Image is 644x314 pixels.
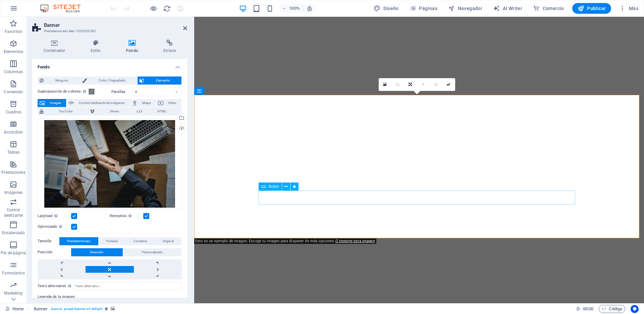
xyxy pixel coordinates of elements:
[110,212,143,220] label: Receptivo
[46,107,86,115] span: YouTube
[156,99,181,107] button: Video
[88,107,134,115] button: Vimeo
[5,29,22,34] p: Favoritos
[572,3,611,14] button: Publicar
[4,129,23,135] p: Accordion
[616,3,641,14] button: Más
[576,305,594,313] h6: Tiempo de la sesión
[163,5,171,12] i: Volver a cargar página
[6,109,21,115] p: Cuadros
[50,305,102,313] span: . banner .preset-banner-v3-default
[34,305,48,313] span: Haz clic para seleccionar y doble clic para editar
[448,5,482,12] span: Navegador
[44,28,174,34] h3: Predeterminado #ed-1020530287
[152,40,187,54] h4: Enlace
[146,76,179,85] span: Elemento
[335,239,375,243] a: O importe esta imagen
[1,250,26,256] p: Pie de página
[142,248,163,256] span: Personalizado
[38,107,88,115] button: YouTube
[111,307,115,311] i: Este elemento contiene un fondo
[4,89,23,95] p: Contenido
[371,3,401,14] button: Diseño
[90,248,104,256] span: Dirección
[172,88,181,96] div: %
[289,4,300,12] h6: 100%
[404,78,417,91] a: Cambiar orientación
[46,76,78,85] span: Ninguno
[80,76,137,85] button: Color / Degradado
[32,59,187,71] h4: Fondo
[38,118,182,209] div: people-3295555_1920.jpg
[530,3,567,14] button: Comercio
[135,107,181,115] button: HTML
[4,49,23,54] p: Elementos
[38,237,59,245] label: Tamaño
[490,3,525,14] button: AI Writer
[163,4,171,12] button: reload
[4,69,23,74] p: Columnas
[165,99,179,107] span: Video
[5,305,24,313] a: Haz clic para cancelar la selección y doble clic para abrir páginas
[115,40,152,54] h4: Fondo
[111,90,133,94] label: Parallax
[410,5,437,12] span: Páginas
[71,248,123,256] button: Dirección
[602,305,622,313] span: Código
[126,237,155,245] button: Contiene
[32,40,79,54] h4: Contenedor
[2,230,25,235] p: Encabezado
[73,282,182,290] input: Texto alternativo...
[599,305,625,313] button: Código
[374,5,399,12] span: Diseño
[430,78,442,91] a: Escala de grises
[67,237,91,245] span: Predeterminado
[442,78,455,91] a: Confirmar ( ⌘ ⏎ )
[619,5,638,12] span: Más
[66,99,129,107] button: Control deslizante de imágenes
[123,248,182,256] button: Personalizado
[7,150,20,155] p: Tablas
[38,248,71,256] label: Posición
[59,237,98,245] button: Predeterminado
[371,3,401,14] div: Diseño (Ctrl+Alt+Y)
[307,5,313,11] i: Al redimensionar, ajustar el nivel de zoom automáticamente para ajustarse al dispositivo elegido.
[106,237,118,245] span: Portada
[417,78,430,91] a: Desenfoque
[407,3,440,14] button: Páginas
[578,5,606,12] span: Publicar
[4,190,22,195] p: Imágenes
[631,305,639,313] button: Usercentrics
[99,237,125,245] button: Portada
[34,305,115,313] nav: breadcrumb
[588,306,589,311] span: :
[1,170,25,175] p: Prestaciones
[76,99,127,107] span: Control deslizante de imágenes
[38,99,66,107] button: Imagen
[379,78,391,91] a: Selecciona archivos del administrador de archivos, de la galería de fotos o carga archivo(s)
[38,282,73,290] label: Texto alternativo
[138,76,181,85] button: Elemento
[39,4,89,12] img: Editor Logo
[89,76,135,85] span: Color / Degradado
[4,291,22,296] p: Marketing
[79,40,115,54] h4: Estilo
[583,305,593,313] span: 00 00
[38,223,71,231] label: Optimizado
[38,293,182,301] label: Leyenda de la imagen
[130,99,156,107] button: Mapa
[44,22,187,28] h2: Banner
[97,107,132,115] span: Vimeo
[47,99,64,107] span: Imagen
[144,107,179,115] span: HTML
[163,237,174,245] span: Original
[149,4,157,12] button: Haz clic para salir del modo de previsualización y seguir editando
[2,270,24,276] p: Formularios
[133,237,147,245] span: Contiene
[105,307,108,311] i: Este elemento es un preajuste personalizable
[533,5,564,12] span: Comercio
[445,3,485,14] button: Navegador
[38,76,80,85] button: Ninguno
[279,4,303,12] button: 100%
[391,78,404,91] a: Modo de recorte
